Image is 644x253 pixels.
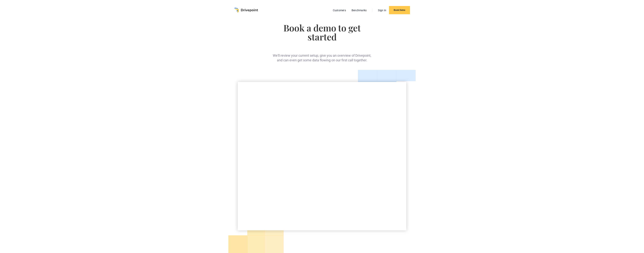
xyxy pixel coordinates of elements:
[331,8,348,13] a: Customers
[376,8,388,13] a: Sign In
[272,23,372,41] h1: Book a demo to get started
[389,6,410,14] a: Book Demo
[272,47,372,63] div: We'll review your current setup, give you an overview of Drivepoint, and can even get some data f...
[234,7,258,13] a: home
[350,8,369,13] a: Benchmarks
